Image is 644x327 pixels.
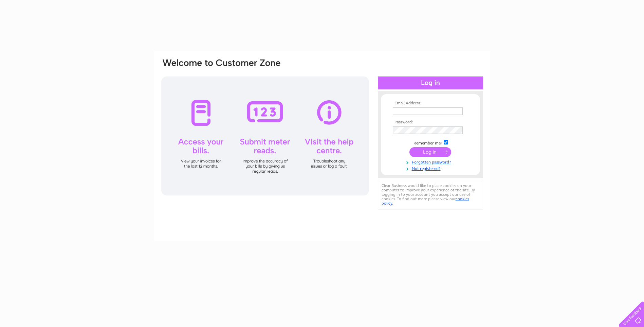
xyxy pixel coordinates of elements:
[393,165,470,171] a: Not registered?
[382,196,469,206] a: cookies policy
[378,180,483,209] div: Clear Business would like to place cookies on your computer to improve your experience of the sit...
[391,101,470,106] th: Email Address:
[409,147,451,157] input: Submit
[393,158,470,165] a: Forgotten password?
[391,139,470,146] td: Remember me?
[391,120,470,125] th: Password:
